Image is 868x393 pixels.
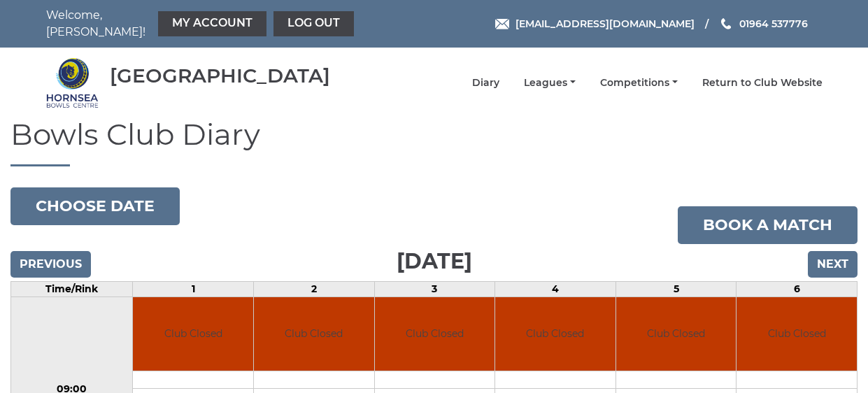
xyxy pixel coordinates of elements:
[110,65,330,87] div: [GEOGRAPHIC_DATA]
[719,16,808,31] a: Phone us 01964 537776
[495,16,695,31] a: Email [EMAIL_ADDRESS][DOMAIN_NAME]
[524,76,576,90] a: Leagues
[600,76,678,90] a: Competitions
[495,19,509,29] img: Email
[254,297,374,371] td: Club Closed
[374,282,495,297] td: 3
[515,17,695,30] span: [EMAIL_ADDRESS][DOMAIN_NAME]
[273,11,354,36] a: Log out
[678,206,858,244] a: Book a match
[375,297,495,371] td: Club Closed
[739,17,808,30] span: 01964 537776
[46,57,99,109] img: Hornsea Bowls Centre
[253,282,374,297] td: 2
[10,251,91,278] input: Previous
[495,282,616,297] td: 4
[472,76,499,90] a: Diary
[10,187,180,225] button: Choose date
[737,297,857,371] td: Club Closed
[133,297,253,371] td: Club Closed
[616,282,737,297] td: 5
[702,76,823,90] a: Return to Club Website
[46,7,357,41] nav: Welcome, [PERSON_NAME]!
[616,297,737,371] td: Club Closed
[11,282,133,297] td: Time/Rink
[808,251,858,278] input: Next
[721,18,731,29] img: Phone us
[737,282,858,297] td: 6
[10,118,858,166] h1: Bowls Club Diary
[495,297,616,371] td: Club Closed
[158,11,266,36] a: My Account
[133,282,254,297] td: 1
